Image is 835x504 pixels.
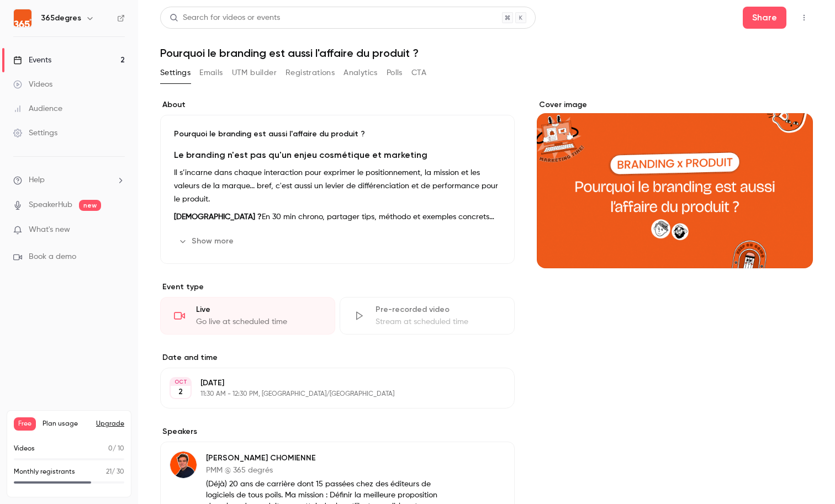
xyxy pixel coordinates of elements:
[108,444,124,454] p: / 10
[340,297,515,335] div: Pre-recorded videoStream at scheduled time
[14,467,75,477] p: Monthly registrants
[174,129,501,140] p: Pourquoi le branding est aussi l'affaire du produit ?
[43,420,89,428] span: Plan usage
[29,251,76,263] span: Book a demo
[174,166,501,206] p: Il s’incarne dans chaque interaction pour exprimer le positionnement, la mission et les valeurs d...
[14,444,35,454] p: Videos
[196,304,321,315] div: Live
[206,465,443,476] p: PMM @ 365 degrés
[29,199,72,211] a: SpeakerHub
[13,55,51,66] div: Events
[13,79,52,90] div: Videos
[160,282,515,293] p: Event type
[537,99,813,268] section: Cover image
[171,378,191,386] div: OCT
[170,452,197,478] img: Hélène CHOMIENNE
[29,174,45,186] span: Help
[112,225,125,235] iframe: Noticeable Trigger
[411,64,426,82] button: CTA
[160,46,813,60] h1: Pourquoi le branding est aussi l'affaire du produit ?
[41,13,81,24] h6: 365degres
[343,64,378,82] button: Analytics
[206,453,443,464] p: [PERSON_NAME] CHOMIENNE
[232,64,277,82] button: UTM builder
[387,64,403,82] button: Polls
[174,150,427,160] strong: Le branding n'est pas qu'un enjeu cosmétique et marketing
[14,9,31,27] img: 365degres
[200,390,456,399] p: 11:30 AM - 12:30 PM, [GEOGRAPHIC_DATA]/[GEOGRAPHIC_DATA]
[174,232,240,250] button: Show more
[13,103,62,114] div: Audience
[96,420,124,428] button: Upgrade
[160,297,335,335] div: LiveGo live at scheduled time
[160,64,191,82] button: Settings
[108,445,113,452] span: 0
[160,426,515,437] label: Speakers
[160,352,515,363] label: Date and time
[200,378,456,389] p: [DATE]
[376,304,501,315] div: Pre-recorded video
[170,12,280,24] div: Search for videos or events
[196,316,321,327] div: Go live at scheduled time
[79,200,101,211] span: new
[743,7,786,29] button: Share
[376,316,501,327] div: Stream at scheduled time
[13,128,57,139] div: Settings
[174,210,501,224] p: En 30 min chrono, partager tips, méthodo et exemples concrets aux product people qui veulent tire...
[106,469,112,475] span: 21
[174,213,262,221] strong: [DEMOGRAPHIC_DATA] ?
[106,467,124,477] p: / 30
[286,64,335,82] button: Registrations
[178,386,183,397] p: 2
[160,99,515,110] label: About
[13,174,125,186] li: help-dropdown-opener
[14,417,36,431] span: Free
[29,224,70,236] span: What's new
[537,99,813,110] label: Cover image
[199,64,223,82] button: Emails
